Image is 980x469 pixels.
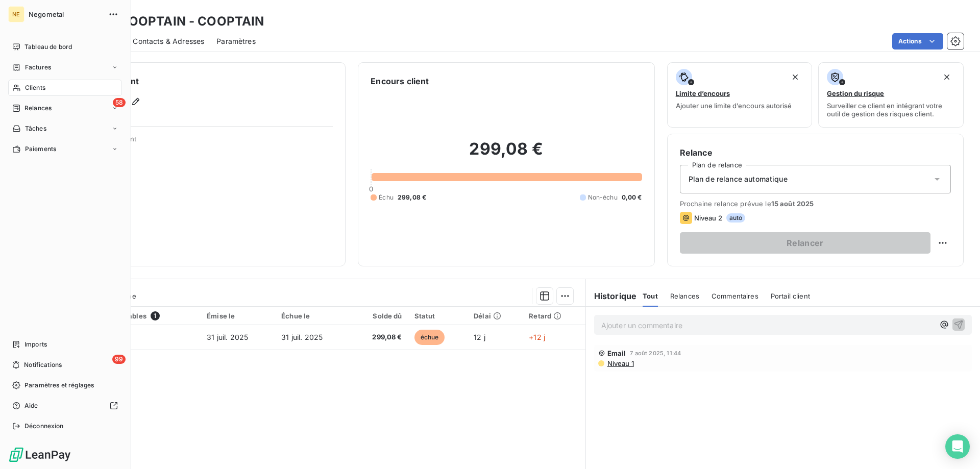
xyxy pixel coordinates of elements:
span: 1 [151,311,160,320]
span: 299,08 € [356,332,402,342]
span: Paramètres et réglages [24,381,94,390]
span: Déconnexion [24,422,64,431]
div: Retard [529,312,579,320]
div: Délai [474,312,517,320]
span: 299,08 € [398,193,426,202]
span: Niveau 2 [694,214,722,222]
span: Non-échu [588,193,618,202]
a: Paiements [8,141,122,157]
h6: Historique [586,290,637,302]
button: Actions [892,33,943,50]
a: Clients [8,80,122,96]
span: Paramètres [216,36,256,46]
a: Aide [8,398,122,414]
span: Tableau de bord [24,42,72,52]
a: Factures [8,59,122,76]
h2: 299,08 € [371,139,642,169]
div: Statut [414,312,462,320]
h6: Informations client [62,75,333,87]
span: Negometal [29,10,102,18]
span: Gestion du risque [827,89,884,97]
h6: Relance [680,146,951,159]
a: Imports [8,336,122,353]
div: NE [8,6,24,22]
span: 31 juil. 2025 [207,333,248,341]
span: Contacts & Adresses [133,36,204,46]
div: Échue le [281,312,344,320]
span: 99 [112,355,126,364]
span: 12 j [474,333,485,341]
span: Paiements [25,144,56,154]
a: Tableau de bord [8,39,122,55]
div: Émise le [207,312,269,320]
span: Commentaires [712,292,758,300]
span: Relances [24,104,52,113]
div: Solde dû [356,312,402,320]
span: 15 août 2025 [771,200,814,208]
span: Portail client [771,292,810,300]
span: Relances [670,292,699,300]
span: Niveau 1 [606,359,634,367]
span: Limite d’encours [676,89,730,97]
button: Limite d’encoursAjouter une limite d’encours autorisé [667,62,813,128]
span: Plan de relance automatique [689,174,788,184]
span: Prochaine relance prévue le [680,200,951,208]
span: 7 août 2025, 11:44 [630,350,681,356]
div: Open Intercom Messenger [945,434,970,459]
span: Notifications [24,360,62,369]
span: Échu [379,193,394,202]
span: 58 [113,98,126,107]
span: 31 juil. 2025 [281,333,323,341]
img: Logo LeanPay [8,447,71,463]
span: Aide [24,401,38,410]
button: Gestion du risqueSurveiller ce client en intégrant votre outil de gestion des risques client. [818,62,964,128]
span: +12 j [529,333,545,341]
button: Relancer [680,232,930,254]
span: échue [414,330,445,345]
h3: SCA COOPTAIN - COOPTAIN [90,12,264,31]
span: Email [607,349,626,357]
span: 0,00 € [622,193,642,202]
span: Ajouter une limite d’encours autorisé [676,102,792,110]
div: Pièces comptables [83,311,194,320]
span: Imports [24,340,47,349]
a: Paramètres et réglages [8,377,122,393]
a: Tâches [8,120,122,137]
span: Clients [25,83,45,92]
h6: Encours client [371,75,429,87]
span: Tâches [25,124,46,133]
span: Surveiller ce client en intégrant votre outil de gestion des risques client. [827,102,955,118]
span: Propriétés Client [82,135,333,149]
span: Tout [643,292,658,300]
span: auto [726,213,746,223]
a: 58Relances [8,100,122,116]
span: 0 [369,185,373,193]
span: Factures [25,63,51,72]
